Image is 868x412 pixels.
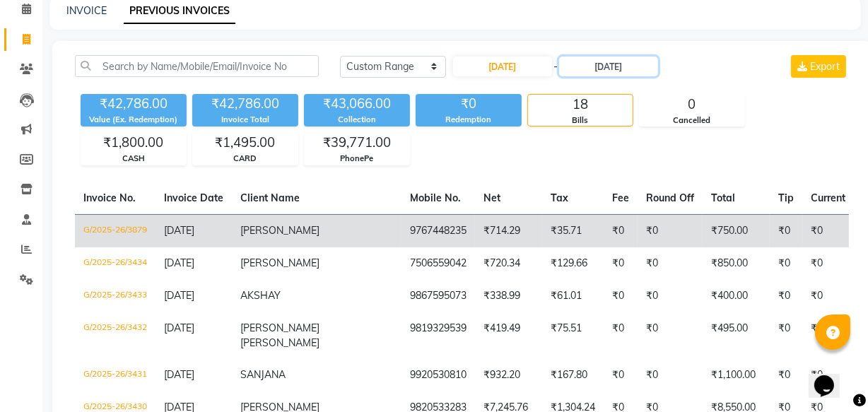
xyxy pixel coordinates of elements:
[475,280,542,312] td: ₹338.99
[809,355,854,398] iframe: chat widget
[703,359,770,392] td: ₹1,100.00
[640,114,744,126] div: Cancelled
[551,192,568,204] span: Tax
[240,336,319,349] span: [PERSON_NAME]
[703,247,770,280] td: ₹850.00
[66,4,107,17] a: INVOICE
[75,247,156,280] td: G/2025-26/3434
[638,312,703,359] td: ₹0
[604,359,638,392] td: ₹0
[475,359,542,392] td: ₹932.20
[791,55,846,78] button: Export
[305,133,409,153] div: ₹39,771.00
[542,312,604,359] td: ₹75.51
[83,192,136,204] span: Invoice No.
[638,214,703,247] td: ₹0
[416,114,522,126] div: Redemption
[193,153,298,165] div: CARD
[770,280,802,312] td: ₹0
[528,114,633,126] div: Bills
[770,247,802,280] td: ₹0
[401,280,475,312] td: 9867595073
[401,247,475,280] td: 7506559042
[240,257,319,269] span: [PERSON_NAME]
[240,368,286,381] span: SANJANA
[640,95,744,114] div: 0
[164,368,194,381] span: [DATE]
[75,312,156,359] td: G/2025-26/3432
[604,280,638,312] td: ₹0
[542,247,604,280] td: ₹129.66
[401,214,475,247] td: 9767448235
[475,214,542,247] td: ₹714.29
[193,133,298,153] div: ₹1,495.00
[553,59,558,74] span: -
[240,322,319,334] span: [PERSON_NAME]
[542,280,604,312] td: ₹61.01
[711,192,735,204] span: Total
[475,312,542,359] td: ₹419.49
[770,214,802,247] td: ₹0
[81,153,186,165] div: CASH
[164,322,194,334] span: [DATE]
[192,114,298,126] div: Invoice Total
[810,60,840,73] span: Export
[81,114,187,126] div: Value (Ex. Redemption)
[81,94,187,114] div: ₹42,786.00
[401,359,475,392] td: 9920530810
[304,114,410,126] div: Collection
[305,153,409,165] div: PhonePe
[192,94,298,114] div: ₹42,786.00
[75,359,156,392] td: G/2025-26/3431
[240,289,281,302] span: AKSHAY
[240,224,319,237] span: [PERSON_NAME]
[638,280,703,312] td: ₹0
[778,192,794,204] span: Tip
[401,312,475,359] td: 9819329539
[770,359,802,392] td: ₹0
[483,192,500,204] span: Net
[304,94,410,114] div: ₹43,066.00
[703,312,770,359] td: ₹495.00
[164,224,194,237] span: [DATE]
[475,247,542,280] td: ₹720.34
[770,312,802,359] td: ₹0
[559,57,658,76] input: End Date
[703,214,770,247] td: ₹750.00
[75,55,319,77] input: Search by Name/Mobile/Email/Invoice No
[811,192,867,204] span: Current Due
[75,280,156,312] td: G/2025-26/3433
[453,57,552,76] input: Start Date
[81,133,186,153] div: ₹1,800.00
[240,192,300,204] span: Client Name
[604,247,638,280] td: ₹0
[703,280,770,312] td: ₹400.00
[164,192,223,204] span: Invoice Date
[164,257,194,269] span: [DATE]
[646,192,694,204] span: Round Off
[612,192,629,204] span: Fee
[410,192,461,204] span: Mobile No.
[164,289,194,302] span: [DATE]
[528,95,633,114] div: 18
[638,359,703,392] td: ₹0
[542,214,604,247] td: ₹35.71
[75,214,156,247] td: G/2025-26/3879
[638,247,703,280] td: ₹0
[416,94,522,114] div: ₹0
[542,359,604,392] td: ₹167.80
[604,214,638,247] td: ₹0
[604,312,638,359] td: ₹0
